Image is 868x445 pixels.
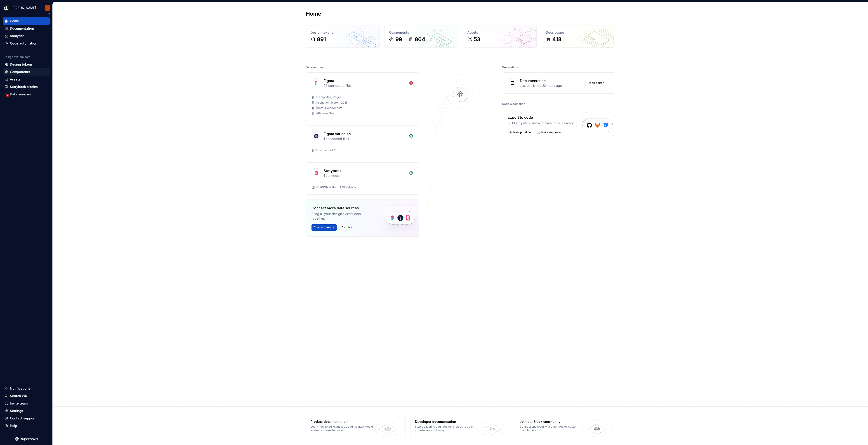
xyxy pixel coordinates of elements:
span: New pipeline [513,130,531,134]
button: [PERSON_NAME] UIP [1,3,52,13]
svg: Supernova Logo [15,437,38,441]
button: Search ⌘K [3,392,50,400]
span: Dismiss [342,226,352,229]
button: Help [3,422,50,429]
div: Home [10,19,19,23]
div: Design tokens [311,30,375,35]
button: Notifications [3,385,50,392]
div: Invite team [10,401,28,406]
div: 1 connected files [324,137,406,141]
div: Code automation [10,41,37,46]
div: Components [10,70,30,74]
div: [Templates] Pages [316,95,342,99]
img: b918d911-6884-482e-9304-cbecc30deec6.png [3,5,9,11]
div: 864 [415,36,425,43]
a: Join our Slack communityConnect and learn with other design system practitioners. [515,415,615,437]
a: Code automation [3,40,50,47]
a: Components99864 [384,26,458,48]
div: Code automation [502,101,525,107]
div: P [47,6,48,10]
a: Components [3,68,50,76]
a: Invite engineer [536,129,564,135]
button: Dismiss [340,224,354,231]
span: Invite engineer [541,130,561,134]
a: Product documentationLearn how to build, manage and maintain design systems in smarter ways. [306,415,406,437]
div: 891 [317,36,326,43]
a: Assets [3,76,50,83]
div: Assets [10,77,21,82]
div: Data sources [10,92,31,97]
a: Assets53 [463,26,537,48]
div: Storybook stories [10,85,38,89]
a: Settings [3,407,50,414]
div: 1 connection [324,173,406,178]
div: [PERSON_NAME] UI [10,6,39,10]
a: Data sources [3,91,50,98]
div: Illustration System 2025 [316,101,348,104]
button: Collapse sidebar [46,11,52,17]
div: Components [389,30,453,35]
div: Analytics [10,34,24,38]
div: Settings [10,409,23,413]
div: Figma variables [324,131,351,137]
span: Open editor [587,81,604,85]
a: Storybook stories [3,83,50,90]
span: Connect new [314,226,331,229]
a: Figma variables1 connected filesFoundation 2.0 [306,125,419,158]
div: Last published 22 hours ago [520,83,583,88]
div: [Core] Components [316,106,342,110]
div: Bring all your design system data together. [311,212,373,221]
div: 418 [552,36,561,43]
div: Documentation [520,78,546,83]
div: Search ⌘K [10,394,27,398]
div: Contact support [10,416,35,421]
div: 53 [474,36,480,43]
div: [PERSON_NAME] UI Storybook [316,185,356,189]
a: Figma22 connected files[Templates] PagesIllustration System 2025[Core] Components+19more files [306,72,419,121]
a: Design tokens [3,61,50,68]
a: Developer documentationStart delivering your design choices to your codebases right away. [410,415,510,437]
a: Documentation [3,25,50,32]
div: 22 connected files [324,83,406,88]
button: Contact support [3,415,50,422]
div: Build a pipeline and automate code delivery. [508,121,574,125]
div: Help [10,424,17,428]
div: Join our Slack community [520,419,585,424]
a: Open editor [585,80,609,86]
div: Data sources [306,64,324,71]
div: Start delivering your design choices to your codebases right away. [415,425,481,432]
div: Design system data [4,55,30,59]
div: Export to code [508,115,574,120]
div: Docs pages [546,30,610,35]
div: Foundation 2.0 [316,149,336,152]
div: Figma [324,78,334,83]
button: Connect new [311,224,337,231]
div: Destinations [502,64,519,71]
a: Analytics [3,32,50,40]
a: Invite team [3,400,50,407]
div: Assets [467,30,532,35]
a: Docs pages418 [541,26,615,48]
h2: Home [306,10,321,17]
a: Storybook1 connection[PERSON_NAME] UI Storybook [306,162,419,195]
button: New pipeline [508,129,533,135]
div: Documentation [10,26,34,31]
div: Notifications [10,386,31,391]
div: Connect and learn with other design system practitioners. [520,425,585,432]
div: Storybook [324,168,342,173]
div: 99 [395,36,402,43]
a: Design tokens891 [306,26,380,48]
div: Connect more data sources [311,205,373,211]
a: Home [3,17,50,25]
div: Developer documentation [415,419,481,424]
div: + 19 more files [316,112,334,115]
div: Learn how to build, manage and maintain design systems in smarter ways. [311,425,376,432]
div: Product documentation [311,419,376,424]
div: Design tokens [10,62,33,67]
